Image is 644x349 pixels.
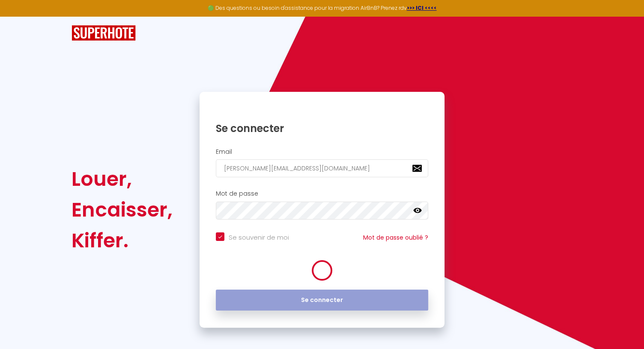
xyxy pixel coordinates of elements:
[72,225,173,256] div: Kiffer.
[216,159,428,177] input: Ton Email
[72,194,173,225] div: Encaisser,
[216,190,428,197] h2: Mot de passe
[407,4,437,12] a: >>> ICI <<<<
[216,290,428,311] button: Se connecter
[72,164,173,194] div: Louer,
[216,122,428,135] h1: Se connecter
[363,233,428,242] a: Mot de passe oublié ?
[72,25,136,41] img: SuperHote logo
[216,148,428,155] h2: Email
